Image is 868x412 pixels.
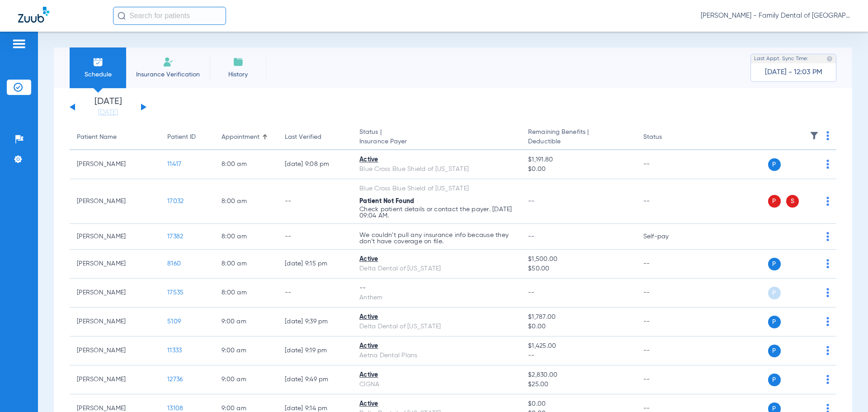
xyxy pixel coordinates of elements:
[768,195,781,208] span: P
[359,399,514,409] div: Active
[528,264,628,274] span: $50.00
[754,54,808,63] span: Last Appt. Sync Time:
[285,133,345,142] div: Last Verified
[636,150,697,179] td: --
[278,365,352,394] td: [DATE] 9:49 PM
[214,150,278,179] td: 8:00 AM
[70,279,160,308] td: [PERSON_NAME]
[278,250,352,279] td: [DATE] 9:15 PM
[528,370,628,380] span: $2,830.00
[826,232,829,241] img: group-dot-blue.svg
[70,336,160,365] td: [PERSON_NAME]
[222,133,270,142] div: Appointment
[70,365,160,394] td: [PERSON_NAME]
[167,347,182,354] span: 11333
[636,279,697,308] td: --
[70,224,160,250] td: [PERSON_NAME]
[810,131,819,140] img: filter.svg
[359,255,514,264] div: Active
[214,365,278,394] td: 9:00 AM
[826,131,829,140] img: group-dot-blue.svg
[359,351,514,360] div: Aetna Dental Plans
[768,258,781,270] span: P
[214,279,278,308] td: 8:00 AM
[77,133,117,142] div: Patient Name
[636,336,697,365] td: --
[77,133,153,142] div: Patient Name
[214,308,278,336] td: 9:00 AM
[528,289,535,296] span: --
[81,97,135,117] li: [DATE]
[278,308,352,336] td: [DATE] 9:39 PM
[359,184,514,194] div: Blue Cross Blue Shield of [US_STATE]
[528,322,628,331] span: $0.00
[93,57,104,67] img: Schedule
[167,405,183,412] span: 13108
[701,11,850,20] span: [PERSON_NAME] - Family Dental of [GEOGRAPHIC_DATA]
[826,375,829,384] img: group-dot-blue.svg
[233,57,244,67] img: History
[222,133,259,142] div: Appointment
[636,125,697,150] th: Status
[359,313,514,322] div: Active
[18,7,49,23] img: Zuub Logo
[528,351,628,360] span: --
[359,322,514,331] div: Delta Dental of [US_STATE]
[214,336,278,365] td: 9:00 AM
[352,125,521,150] th: Status |
[359,165,514,174] div: Blue Cross Blue Shield of [US_STATE]
[636,365,697,394] td: --
[214,179,278,224] td: 8:00 AM
[278,179,352,224] td: --
[12,38,26,49] img: hamburger-icon
[214,224,278,250] td: 8:00 AM
[359,206,514,219] p: Check patient details or contact the payer. [DATE] 09:04 AM.
[636,179,697,224] td: --
[359,137,514,147] span: Insurance Payer
[167,161,181,167] span: 11417
[528,380,628,389] span: $25.00
[528,399,628,409] span: $0.00
[826,317,829,326] img: group-dot-blue.svg
[359,155,514,165] div: Active
[359,232,514,245] p: We couldn’t pull any insurance info because they don’t have coverage on file.
[167,198,184,204] span: 17032
[528,313,628,322] span: $1,787.00
[768,158,781,171] span: P
[70,179,160,224] td: [PERSON_NAME]
[118,12,126,20] img: Search Icon
[528,255,628,264] span: $1,500.00
[167,289,184,296] span: 17535
[768,374,781,386] span: P
[359,264,514,274] div: Delta Dental of [US_STATE]
[826,259,829,268] img: group-dot-blue.svg
[786,195,799,208] span: S
[70,308,160,336] td: [PERSON_NAME]
[167,318,181,325] span: 5109
[528,165,628,174] span: $0.00
[70,150,160,179] td: [PERSON_NAME]
[167,133,196,142] div: Patient ID
[636,250,697,279] td: --
[70,250,160,279] td: [PERSON_NAME]
[768,345,781,357] span: P
[285,133,321,142] div: Last Verified
[359,198,414,204] span: Patient Not Found
[359,293,514,303] div: Anthem
[278,279,352,308] td: --
[768,316,781,328] span: P
[636,308,697,336] td: --
[528,233,535,240] span: --
[636,224,697,250] td: Self-pay
[81,108,135,117] a: [DATE]
[167,376,183,383] span: 12736
[217,70,259,79] span: History
[826,160,829,169] img: group-dot-blue.svg
[214,250,278,279] td: 8:00 AM
[167,133,207,142] div: Patient ID
[359,370,514,380] div: Active
[76,70,119,79] span: Schedule
[359,284,514,293] div: --
[278,150,352,179] td: [DATE] 9:08 PM
[768,287,781,299] span: P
